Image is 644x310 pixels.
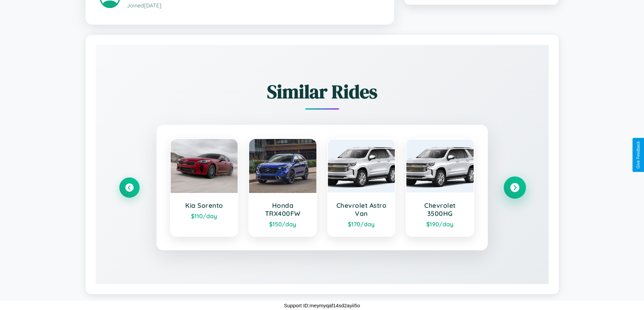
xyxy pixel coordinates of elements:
div: $ 170 /day [335,220,388,228]
div: $ 150 /day [256,220,310,228]
h3: Honda TRX400FW [256,201,310,218]
h3: Kia Sorento [177,201,231,209]
div: $ 190 /day [413,220,467,228]
div: $ 110 /day [177,212,231,220]
a: Kia Sorento$110/day [170,138,239,237]
a: Chevrolet 3500HG$190/day [406,138,474,237]
h3: Chevrolet 3500HG [413,201,467,218]
div: Give Feedback [636,141,641,169]
p: Joined [DATE] [127,1,380,10]
p: Support ID: meymyqaf14sd2ayii5o [284,301,360,310]
h3: Chevrolet Astro Van [335,201,388,218]
a: Honda TRX400FW$150/day [248,138,317,237]
a: Chevrolet Astro Van$170/day [327,138,396,237]
h2: Similar Rides [119,79,525,105]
